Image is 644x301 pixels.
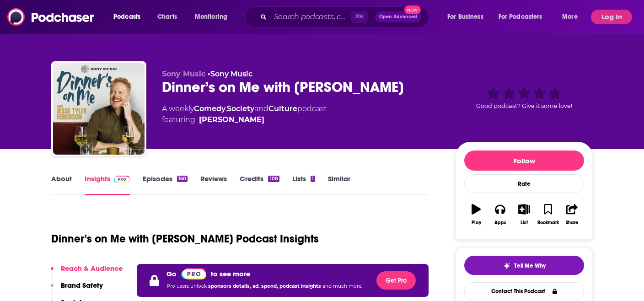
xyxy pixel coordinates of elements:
div: Share [566,220,578,226]
p: Reach & Audience [61,264,123,273]
a: [PERSON_NAME] [199,114,264,125]
span: sponsors details, ad. spend, podcast insights [208,283,322,289]
button: Play [464,198,488,231]
a: Pro website [181,268,206,279]
a: Contact This Podcast [464,282,584,300]
span: ⌘ K [351,11,368,23]
span: Monitoring [195,11,227,23]
span: For Podcasters [499,11,542,23]
div: Rate [464,174,584,193]
input: Search podcasts, credits, & more... [270,10,351,24]
a: Society [227,104,254,113]
button: Log In [591,10,632,24]
button: List [512,198,536,231]
button: tell me why sparkleTell Me Why [464,256,584,275]
span: Open Advanced [379,15,417,19]
div: A weekly podcast [162,103,327,125]
span: featuring [162,114,327,125]
button: Brand Safety [51,281,103,298]
span: • [208,70,252,78]
button: Apps [488,198,512,231]
button: Share [560,198,584,231]
div: 160 [177,176,188,182]
p: to see more [211,269,250,278]
span: Charts [157,11,177,23]
span: and [254,104,268,113]
span: New [404,5,421,14]
div: Apps [494,220,506,226]
p: Go [166,269,177,278]
img: tell me why sparkle [503,262,510,269]
button: Open AdvancedNew [375,11,421,22]
button: Reach & Audience [51,264,123,281]
button: open menu [188,10,239,24]
div: 1 [311,176,315,182]
img: Dinner’s on Me with Jesse Tyler Ferguson [53,63,145,155]
img: Podchaser Pro [114,176,130,183]
span: , [225,104,227,113]
div: Good podcast? Give it some love! [456,70,593,126]
button: Get Pro [376,271,416,290]
a: InsightsPodchaser Pro [85,174,130,195]
h1: Dinner’s on Me with [PERSON_NAME] Podcast Insights [51,232,319,246]
a: Lists1 [292,174,315,195]
span: Tell Me Why [514,262,546,269]
span: Sony Music [162,70,205,78]
div: Play [472,220,481,226]
a: Similar [328,174,350,195]
a: About [51,174,72,195]
span: Good podcast? Give it some love! [476,102,572,109]
button: open menu [107,10,152,24]
a: Sony Music [210,70,252,78]
a: Culture [268,104,297,113]
button: Follow [464,150,584,171]
button: open menu [441,10,495,24]
button: open menu [493,10,556,24]
a: Episodes160 [143,174,188,195]
button: open menu [556,10,589,24]
span: Podcasts [113,11,140,23]
a: Credits108 [240,174,279,195]
div: Bookmark [537,220,559,226]
div: 108 [268,176,279,182]
a: Comedy [194,104,225,113]
a: Reviews [200,174,227,195]
p: Brand Safety [61,281,103,290]
img: Podchaser Pro [181,268,206,279]
span: More [562,11,578,23]
button: Bookmark [536,198,560,231]
p: Pro users unlock and much more. [166,279,362,293]
a: Charts [151,10,182,24]
div: Search podcasts, credits, & more... [254,6,438,27]
span: For Business [447,11,483,23]
div: List [521,220,528,226]
img: Podchaser - Follow, Share and Rate Podcasts [7,8,95,26]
